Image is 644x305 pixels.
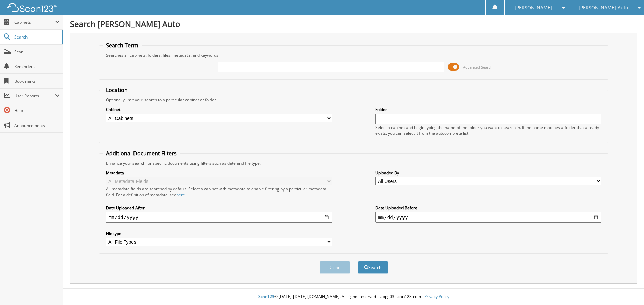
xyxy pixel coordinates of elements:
legend: Additional Document Filters [103,150,180,157]
span: Scan123 [258,294,274,299]
a: here [176,192,185,198]
div: © [DATE]-[DATE] [DOMAIN_NAME]. All rights reserved | appg03-scan123-com | [63,289,644,305]
label: Date Uploaded Before [375,205,601,211]
span: Announcements [14,123,60,128]
span: Scan [14,49,60,55]
div: Select a cabinet and begin typing the name of the folder you want to search in. If the name match... [375,125,601,136]
span: [PERSON_NAME] Auto [579,6,628,10]
div: Searches all cabinets, folders, files, metadata, and keywords [103,52,605,58]
span: User Reports [14,93,55,99]
label: Folder [375,107,601,112]
span: [PERSON_NAME] [515,6,552,10]
img: scan123-logo-white.svg [7,3,57,12]
h1: Search [PERSON_NAME] Auto [70,18,637,29]
legend: Location [103,86,131,94]
legend: Search Term [103,42,142,49]
div: Enhance your search for specific documents using filters such as date and file type. [103,160,605,166]
div: Optionally limit your search to a particular cabinet or folder [103,97,605,103]
button: Search [358,261,388,274]
input: end [375,212,601,223]
button: Clear [320,261,350,274]
span: Reminders [14,64,60,69]
label: Uploaded By [375,170,601,176]
span: Search [14,34,59,40]
span: Cabinets [14,19,55,25]
span: Bookmarks [14,78,60,84]
a: Privacy Policy [424,294,449,299]
span: Advanced Search [463,65,493,70]
label: Metadata [106,170,332,176]
label: Date Uploaded After [106,205,332,211]
div: All metadata fields are searched by default. Select a cabinet with metadata to enable filtering b... [106,186,332,198]
label: File type [106,231,332,236]
span: Help [14,108,60,113]
input: start [106,212,332,223]
label: Cabinet [106,107,332,112]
